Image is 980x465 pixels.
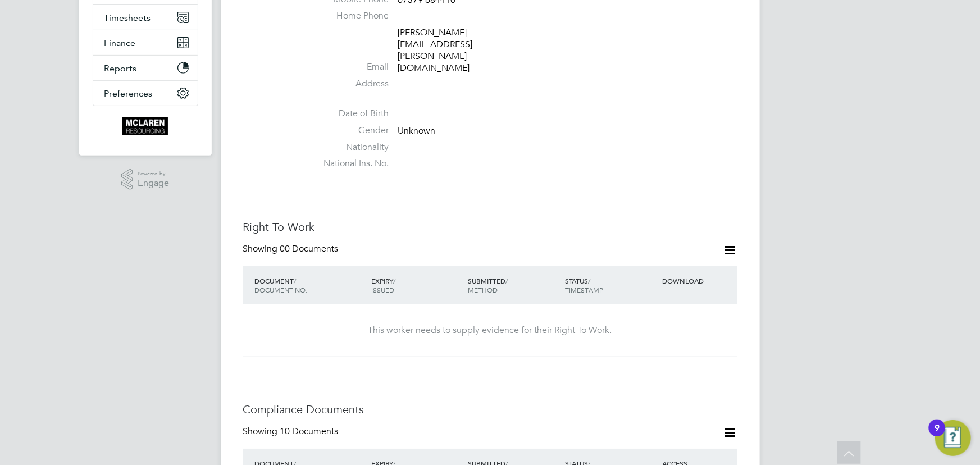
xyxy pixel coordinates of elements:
[398,125,436,136] span: Unknown
[243,220,737,234] h3: Right To Work
[311,158,389,170] label: National Ins. No.
[252,271,368,300] div: DOCUMENT
[243,402,737,417] h3: Compliance Documents
[104,63,137,74] span: Reports
[588,276,590,285] span: /
[311,10,389,22] label: Home Phone
[562,271,659,300] div: STATUS
[122,117,168,135] img: mclaren-logo-retina.png
[280,426,339,437] span: 10 Documents
[243,426,341,437] div: Showing
[93,56,198,80] button: Reports
[243,243,341,255] div: Showing
[121,169,169,190] a: Powered byEngage
[93,117,198,135] a: Go to home page
[398,108,401,120] span: -
[935,428,940,443] div: 9
[565,285,603,294] span: TIMESTAMP
[138,179,169,188] span: Engage
[93,30,198,55] button: Finance
[255,285,308,294] span: DOCUMENT NO.
[104,88,153,99] span: Preferences
[393,276,395,285] span: /
[659,271,737,291] div: DOWNLOAD
[104,38,136,48] span: Finance
[398,27,473,73] a: [PERSON_NAME][EMAIL_ADDRESS][PERSON_NAME][DOMAIN_NAME]
[506,276,508,285] span: /
[311,125,389,136] label: Gender
[468,285,498,294] span: METHOD
[280,243,339,254] span: 00 Documents
[104,12,151,23] span: Timesheets
[93,81,198,106] button: Preferences
[311,78,389,90] label: Address
[93,5,198,30] button: Timesheets
[935,420,971,456] button: Open Resource Center, 9 new notifications
[294,276,297,285] span: /
[371,285,394,294] span: ISSUED
[254,325,726,336] div: This worker needs to supply evidence for their Right To Work.
[311,142,389,153] label: Nationality
[311,61,389,73] label: Email
[311,108,389,120] label: Date of Birth
[466,271,563,300] div: SUBMITTED
[138,169,169,179] span: Powered by
[368,271,466,300] div: EXPIRY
